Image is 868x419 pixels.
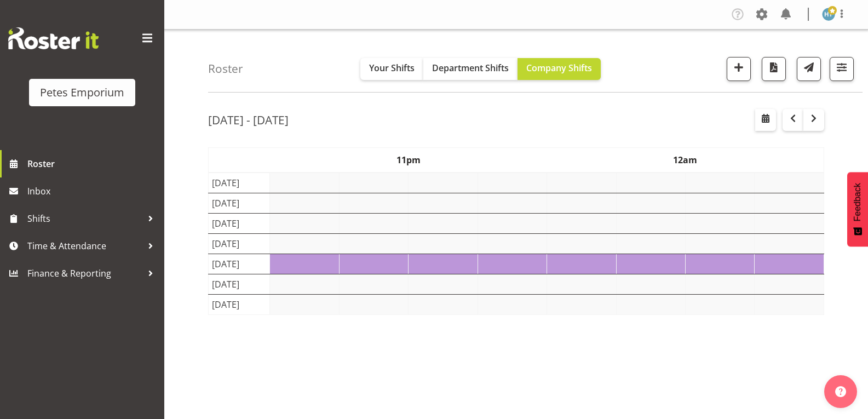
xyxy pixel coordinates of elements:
[762,57,786,81] button: Download a PDF of the roster according to the set date range.
[208,113,289,127] h2: [DATE] - [DATE]
[209,274,270,294] td: [DATE]
[526,62,592,74] span: Company Shifts
[755,109,776,131] button: Select a specific date within the roster.
[727,57,751,81] button: Add a new shift
[369,62,415,74] span: Your Shifts
[830,57,854,81] button: Filter Shifts
[40,84,124,101] div: Petes Emporium
[835,386,846,397] img: help-xxl-2.png
[797,57,821,81] button: Send a list of all shifts for the selected filtered period to all rostered employees.
[27,156,159,172] span: Roster
[209,233,270,254] td: [DATE]
[208,62,243,75] h4: Roster
[209,193,270,213] td: [DATE]
[270,147,547,173] th: 11pm
[822,8,835,21] img: helena-tomlin701.jpg
[209,173,270,193] td: [DATE]
[209,213,270,233] td: [DATE]
[209,254,270,274] td: [DATE]
[423,58,518,80] button: Department Shifts
[27,265,142,282] span: Finance & Reporting
[547,147,824,173] th: 12am
[360,58,423,80] button: Your Shifts
[853,183,863,221] span: Feedback
[847,172,868,246] button: Feedback - Show survey
[432,62,509,74] span: Department Shifts
[8,27,99,49] img: Rosterit website logo
[27,210,142,227] span: Shifts
[209,294,270,314] td: [DATE]
[27,183,159,199] span: Inbox
[518,58,601,80] button: Company Shifts
[27,238,142,254] span: Time & Attendance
